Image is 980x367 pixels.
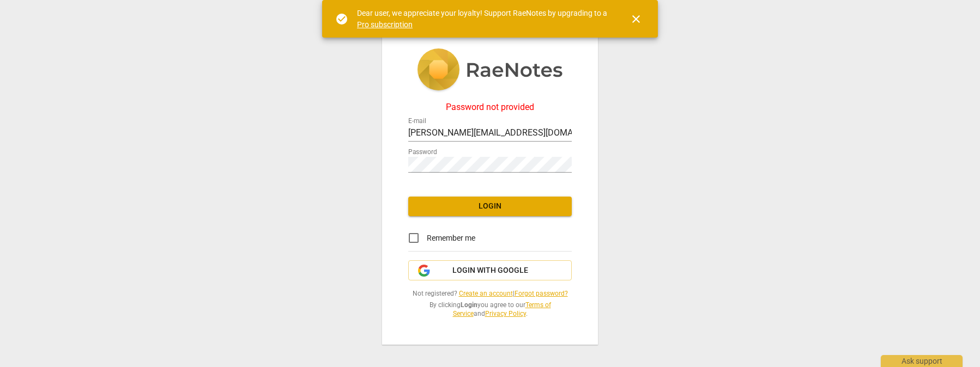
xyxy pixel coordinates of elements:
a: Privacy Policy [485,310,526,317]
span: Login [417,201,563,212]
a: Create an account [459,290,513,297]
div: Dear user, we appreciate your loyalty! Support RaeNotes by upgrading to a [357,8,610,30]
div: Password not provided [408,102,572,112]
a: Terms of Service [453,301,551,318]
span: close [630,13,643,26]
button: Close [623,6,649,32]
span: check_circle [335,13,348,26]
label: E-mail [408,118,426,124]
div: Ask support [881,355,963,367]
img: 5ac2273c67554f335776073100b6d88f.svg [417,48,563,93]
span: Not registered? | [408,289,572,298]
button: Login with Google [408,260,572,281]
span: Login with Google [452,265,528,276]
b: Login [461,301,477,309]
label: Password [408,149,437,155]
a: Pro subscription [357,20,413,29]
span: By clicking you agree to our and . [408,301,572,319]
span: Remember me [427,233,475,244]
a: Forgot password? [515,290,568,297]
button: Login [408,197,572,216]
